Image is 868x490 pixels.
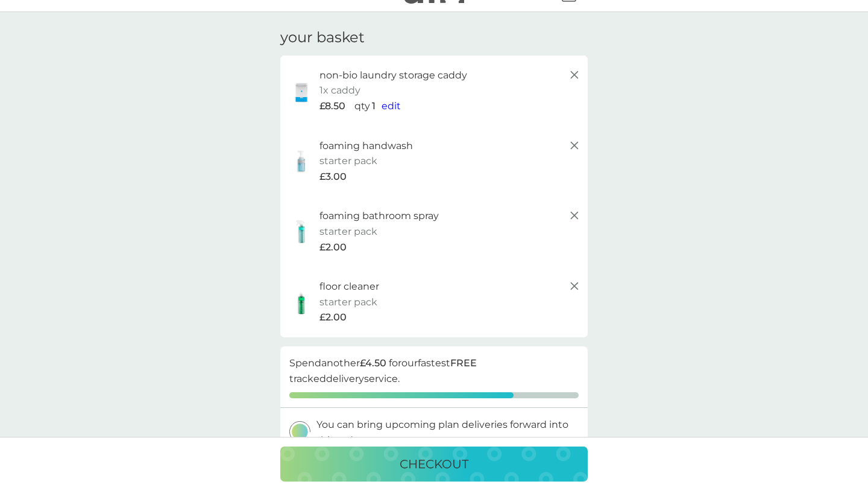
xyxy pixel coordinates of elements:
p: foaming handwash [319,138,413,154]
h3: your basket [280,29,365,46]
span: £8.50 [319,98,345,114]
p: qty [354,98,370,114]
button: edit [382,98,401,114]
span: £3.00 [319,169,347,185]
span: edit [382,100,401,112]
p: starter pack [319,153,377,169]
p: starter pack [319,294,377,310]
button: checkout [280,447,588,482]
p: floor cleaner [319,279,379,294]
strong: FREE [450,357,477,369]
strong: £4.50 [360,357,386,369]
p: 1x caddy [319,83,360,98]
p: 1 [372,98,376,114]
p: foaming bathroom spray [319,208,439,224]
img: delivery-schedule.svg [289,421,310,444]
span: £2.00 [319,240,347,255]
p: Spend another for our fastest tracked delivery service. [289,355,579,386]
p: You can bring upcoming plan deliveries forward into this order. [316,417,579,448]
span: £2.00 [319,310,347,325]
p: non-bio laundry storage caddy [319,68,467,83]
p: starter pack [319,224,377,240]
p: checkout [400,454,468,474]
